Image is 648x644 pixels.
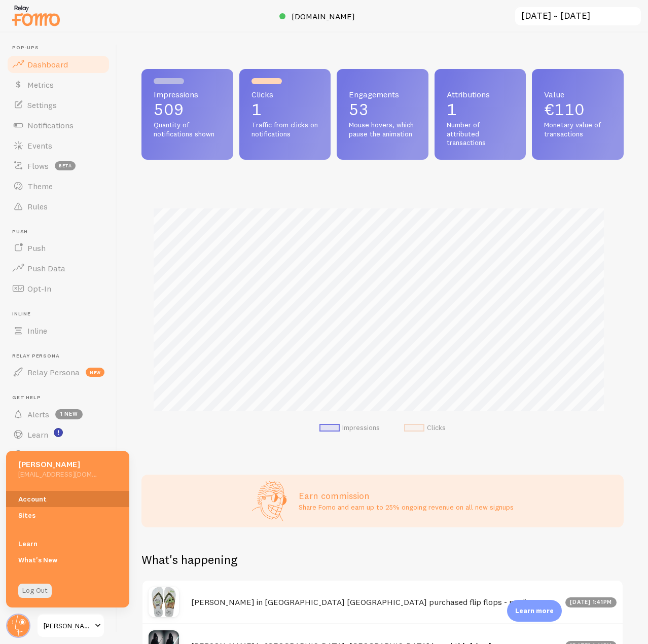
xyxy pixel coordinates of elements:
[12,311,111,317] span: Inline
[6,362,111,382] a: Relay Persona new
[27,100,57,110] span: Settings
[12,353,111,360] span: Relay Persona
[251,90,319,98] span: Clicks
[27,450,57,460] span: Support
[544,99,585,119] span: €110
[54,428,63,437] svg: <p>Watch New Feature Tutorials!</p>
[6,278,111,299] a: Opt-In
[12,229,111,235] span: Push
[154,90,221,98] span: Impressions
[6,54,111,75] a: Dashboard
[55,161,76,170] span: beta
[6,535,129,552] a: Learn
[141,552,237,567] h2: What's happening
[251,101,319,118] p: 1
[37,614,105,638] a: [PERSON_NAME]-test-store
[18,459,97,470] h5: [PERSON_NAME]
[27,409,49,419] span: Alerts
[27,263,65,273] span: Push Data
[507,600,562,622] div: Learn more
[27,59,68,69] span: Dashboard
[565,597,617,607] div: [DATE] 1:41pm
[544,90,611,98] span: Value
[44,620,92,632] span: [PERSON_NAME]-test-store
[27,283,51,294] span: Opt-In
[6,95,111,115] a: Settings
[6,115,111,135] a: Notifications
[11,3,61,28] img: fomo-relay-logo-orange.svg
[349,101,416,118] p: 53
[86,368,104,377] span: new
[404,423,446,433] li: Clicks
[251,121,319,138] span: Traffic from clicks on notifications
[447,101,514,118] p: 1
[6,424,111,445] a: Learn
[12,395,111,401] span: Get Help
[27,120,74,130] span: Notifications
[6,238,111,258] a: Push
[6,258,111,278] a: Push Data
[6,491,129,507] a: Account
[544,121,611,138] span: Monetary value of transactions
[6,176,111,196] a: Theme
[18,470,97,479] h5: [EMAIL_ADDRESS][DOMAIN_NAME]
[6,320,111,341] a: Inline
[154,121,221,138] span: Quantity of notifications shown
[6,507,129,523] a: Sites
[349,90,416,98] span: Engagements
[27,243,46,253] span: Push
[515,606,554,616] p: Learn more
[12,45,111,51] span: Pop-ups
[27,140,52,151] span: Events
[349,121,416,138] span: Mouse hovers, which pause the animation
[55,409,83,419] span: 1 new
[27,367,80,377] span: Relay Persona
[191,597,559,607] h4: [PERSON_NAME] in [GEOGRAPHIC_DATA] [GEOGRAPHIC_DATA] purchased flip flops - medium
[27,430,48,440] span: Learn
[27,201,48,211] span: Rules
[6,404,111,424] a: Alerts 1 new
[299,490,514,502] h3: Earn commission
[6,156,111,176] a: Flows beta
[18,584,52,598] a: Log Out
[6,552,129,568] a: What's New
[27,326,47,336] span: Inline
[6,445,111,465] a: Support
[27,80,54,90] span: Metrics
[447,90,514,98] span: Attributions
[154,101,221,118] p: 509
[319,423,380,433] li: Impressions
[6,135,111,156] a: Events
[6,75,111,95] a: Metrics
[27,181,53,191] span: Theme
[447,121,514,148] span: Number of attributed transactions
[6,196,111,217] a: Rules
[27,161,49,171] span: Flows
[299,502,514,512] p: Share Fomo and earn up to 25% ongoing revenue on all new signups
